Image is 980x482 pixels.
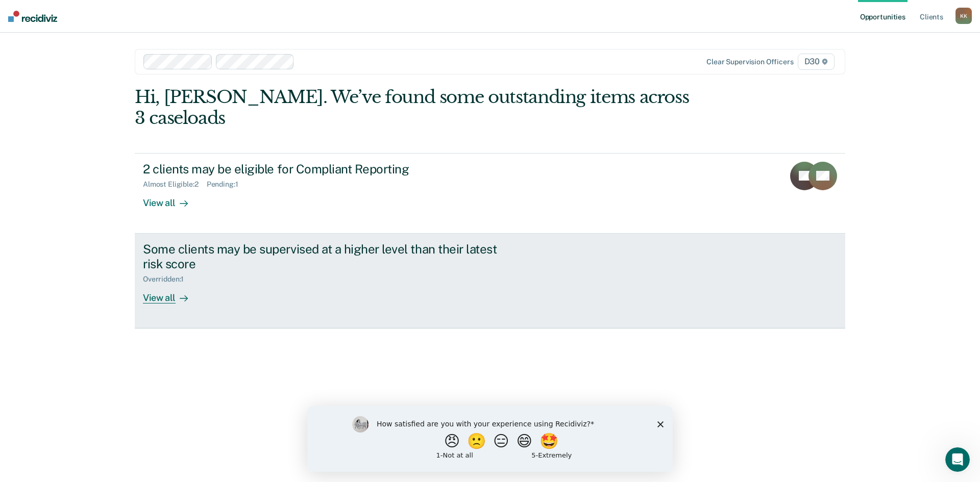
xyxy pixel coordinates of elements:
[955,8,972,24] div: K K
[143,242,501,271] div: Some clients may be supervised at a higher level than their latest risk score
[135,234,845,328] a: Some clients may be supervised at a higher level than their latest risk scoreOverridden:1View all
[307,406,673,472] iframe: Survey by Kim from Recidiviz
[207,180,247,189] div: Pending : 1
[143,180,207,189] div: Almost Eligible : 2
[143,162,501,176] div: 2 clients may be eligible for Compliant Reporting
[945,447,970,472] iframe: Intercom live chat
[706,58,793,66] div: Clear supervision officers
[8,11,57,22] img: Recidiviz
[135,153,845,234] a: 2 clients may be eligible for Compliant ReportingAlmost Eligible:2Pending:1View all
[143,275,192,284] div: Overridden : 1
[143,189,200,209] div: View all
[955,8,972,24] button: KK
[143,284,200,303] div: View all
[135,87,703,129] div: Hi, [PERSON_NAME]. We’ve found some outstanding items across 3 caseloads
[798,54,835,70] span: D30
